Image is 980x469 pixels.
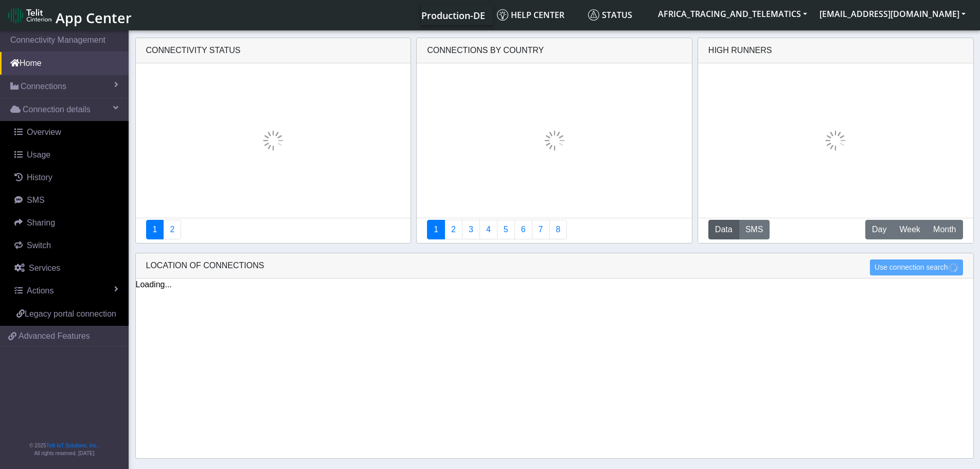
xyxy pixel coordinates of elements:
[872,223,886,236] span: Day
[23,103,91,116] span: Connection details
[708,44,772,57] div: High Runners
[825,130,846,151] img: loading.gif
[588,9,632,21] span: Status
[865,220,893,239] button: Day
[584,5,652,25] a: Status
[27,241,51,250] span: Switch
[27,173,52,182] span: History
[21,80,66,93] span: Connections
[8,4,130,26] a: App Center
[899,223,920,236] span: Week
[497,9,508,21] img: knowledge.svg
[870,259,963,275] button: Use connection search
[136,279,973,291] div: Loading...
[27,128,61,136] span: Overview
[163,220,181,239] a: Deployment status
[497,220,515,239] a: Usage by Carrier
[46,443,98,448] a: Telit IoT Solutions, Inc.
[4,144,129,166] a: Usage
[544,130,565,151] img: loading.gif
[427,220,682,239] nav: Summary paging
[25,309,116,318] span: Legacy portal connection
[4,121,129,144] a: Overview
[462,220,480,239] a: Usage per Country
[497,9,564,21] span: Help center
[549,220,567,239] a: Not Connected for 30 days
[652,5,813,23] button: AFRICA_TRACING_AND_TELEMATICS
[56,8,132,27] span: App Center
[532,220,550,239] a: Zero Session
[427,220,445,239] a: Connections By Country
[948,263,958,273] img: loading
[708,220,739,239] button: Data
[29,264,60,272] span: Services
[146,220,164,239] a: Connectivity status
[27,196,45,204] span: SMS
[588,9,599,21] img: status.svg
[136,253,973,279] div: LOCATION OF CONNECTIONS
[4,166,129,189] a: History
[926,220,963,239] button: Month
[27,286,54,295] span: Actions
[146,220,401,239] nav: Summary paging
[813,5,972,23] button: [EMAIL_ADDRESS][DOMAIN_NAME]
[136,38,411,63] div: Connectivity status
[4,257,129,280] a: Services
[933,223,956,236] span: Month
[739,220,770,239] button: SMS
[444,220,462,239] a: Carrier
[27,218,55,227] span: Sharing
[514,220,532,239] a: 14 Days Trend
[4,280,129,302] a: Actions
[421,5,485,25] a: Your current platform instance
[421,9,485,22] span: Production-DE
[27,150,50,159] span: Usage
[19,330,90,342] span: Advanced Features
[263,130,283,151] img: loading.gif
[417,38,692,63] div: Connections By Country
[479,220,497,239] a: Connections By Carrier
[4,212,129,234] a: Sharing
[4,234,129,257] a: Switch
[4,189,129,212] a: SMS
[493,5,584,25] a: Help center
[893,220,927,239] button: Week
[8,7,51,24] img: logo-telit-cinterion-gw-new.png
